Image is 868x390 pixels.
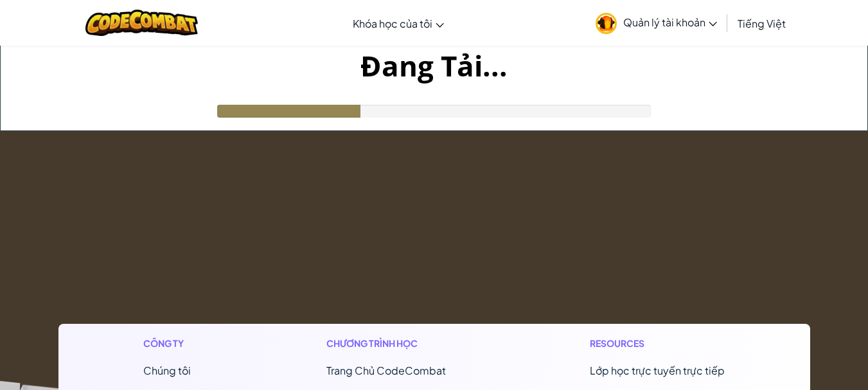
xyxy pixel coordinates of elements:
[326,364,446,377] span: Trang Chủ CodeCombat
[1,46,867,85] h1: Đang Tải...
[589,3,723,43] a: Quản lý tài khoản
[353,17,432,30] span: Khóa học của tôi
[143,364,191,377] a: Chúng tôi
[596,13,617,34] img: avatar
[590,364,725,377] a: Lớp học trực tuyến trực tiếp
[326,337,495,350] h1: Chương trình học
[85,10,198,36] img: CodeCombat logo
[738,17,786,30] span: Tiếng Việt
[346,6,450,40] a: Khóa học của tôi
[143,337,231,350] h1: Công ty
[731,6,792,40] a: Tiếng Việt
[590,337,725,350] h1: Resources
[623,15,717,29] span: Quản lý tài khoản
